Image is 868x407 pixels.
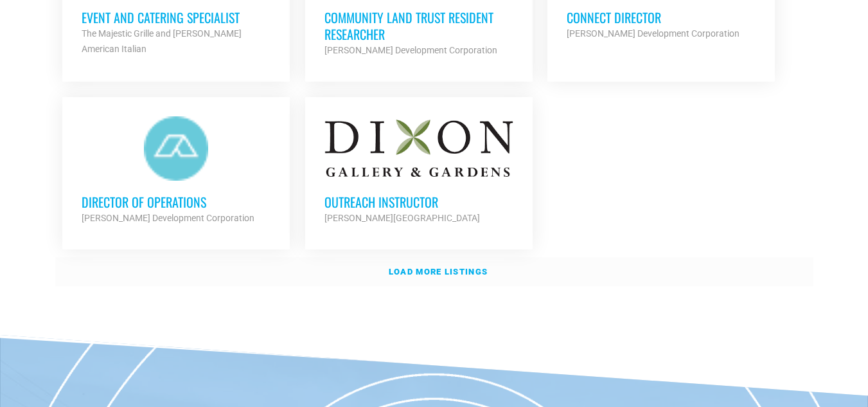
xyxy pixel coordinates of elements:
h3: Community Land Trust Resident Researcher [324,9,513,42]
strong: [PERSON_NAME] Development Corporation [82,213,254,223]
strong: [PERSON_NAME][GEOGRAPHIC_DATA] [324,213,480,223]
h3: Director of Operations [82,194,270,210]
h3: Outreach Instructor [324,194,513,210]
h3: Connect Director [567,9,756,26]
a: Director of Operations [PERSON_NAME] Development Corporation [62,97,290,245]
strong: Load more listings [389,267,488,276]
strong: [PERSON_NAME] Development Corporation [567,28,740,39]
strong: [PERSON_NAME] Development Corporation [324,45,497,55]
a: Load more listings [55,257,813,287]
a: Outreach Instructor [PERSON_NAME][GEOGRAPHIC_DATA] [305,97,533,245]
strong: The Majestic Grille and [PERSON_NAME] American Italian [82,28,242,54]
h3: Event and Catering Specialist [82,9,270,26]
